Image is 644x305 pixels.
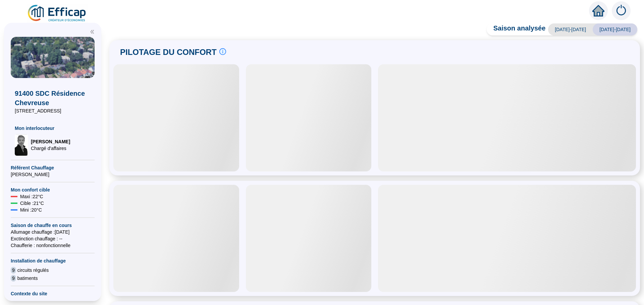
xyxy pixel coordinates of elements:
img: alerts [612,1,631,20]
span: [DATE]-[DATE] [548,23,593,35]
span: Mon confort cible [11,186,95,193]
span: Mini : 20 °C [20,207,42,213]
span: [DATE]-[DATE] [593,23,637,35]
span: 9 [11,267,16,274]
img: efficap energie logo [27,4,88,23]
span: circuits régulés [17,267,49,274]
span: [PERSON_NAME] [11,171,95,178]
span: Allumage chauffage : [DATE] [11,229,95,235]
span: [STREET_ADDRESS] [15,107,91,114]
span: info-circle [219,48,226,55]
span: 9 [11,275,16,282]
span: PILOTAGE DU CONFORT [120,47,217,58]
img: Chargé d'affaires [15,134,28,156]
span: Exctinction chauffage : -- [11,235,95,242]
span: Cible : 21 °C [20,200,44,207]
span: home [592,5,604,17]
span: batiments [17,275,38,282]
span: Référent Chauffage [11,164,95,171]
span: 91400 SDC Résidence Chevreuse [15,89,91,107]
span: Chaufferie : non fonctionnelle [11,242,95,249]
span: Saison de chauffe en cours [11,222,95,229]
span: double-left [90,29,95,34]
span: Chargé d'affaires [31,145,70,152]
span: Maxi : 22 °C [20,193,43,200]
span: Saison analysée [487,23,546,35]
span: Contexte du site [11,290,95,297]
span: Mon interlocuteur [15,125,91,132]
span: [PERSON_NAME] [31,138,70,145]
span: Installation de chauffage [11,257,95,264]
